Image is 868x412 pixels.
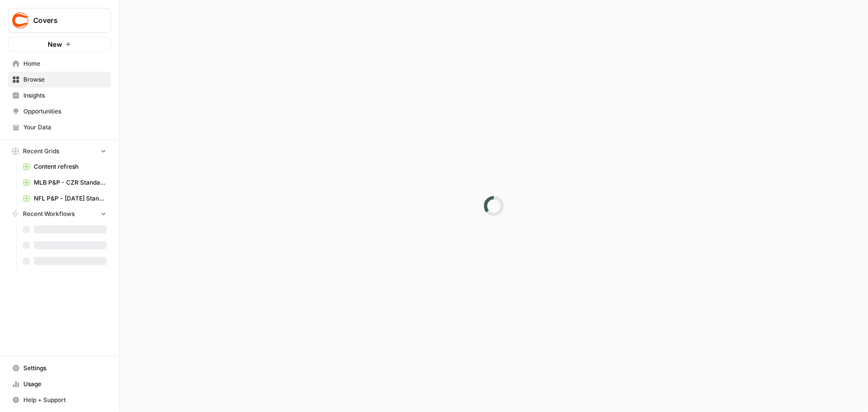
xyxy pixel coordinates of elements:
[8,392,111,408] button: Help + Support
[23,107,106,116] span: Opportunities
[23,75,106,84] span: Browse
[8,72,111,88] a: Browse
[33,15,94,25] span: Covers
[18,175,111,191] a: MLB P&P - CZR Standard (Production) Grid
[23,59,106,68] span: Home
[23,91,106,100] span: Insights
[8,119,111,135] a: Your Data
[11,11,29,29] img: Covers Logo
[8,360,111,376] a: Settings
[8,206,111,221] button: Recent Workflows
[34,194,106,203] span: NFL P&P - [DATE] Standard (Production) Grid
[8,56,111,72] a: Home
[18,159,111,175] a: Content refresh
[48,39,62,49] span: New
[8,88,111,103] a: Insights
[8,376,111,392] a: Usage
[8,8,111,33] button: Workspace: Covers
[34,162,106,171] span: Content refresh
[8,37,111,52] button: New
[34,178,106,187] span: MLB P&P - CZR Standard (Production) Grid
[8,144,111,159] button: Recent Grids
[18,191,111,206] a: NFL P&P - [DATE] Standard (Production) Grid
[23,123,106,132] span: Your Data
[8,103,111,119] a: Opportunities
[23,209,75,218] span: Recent Workflows
[23,396,106,405] span: Help + Support
[23,380,106,389] span: Usage
[23,147,59,156] span: Recent Grids
[23,364,106,373] span: Settings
